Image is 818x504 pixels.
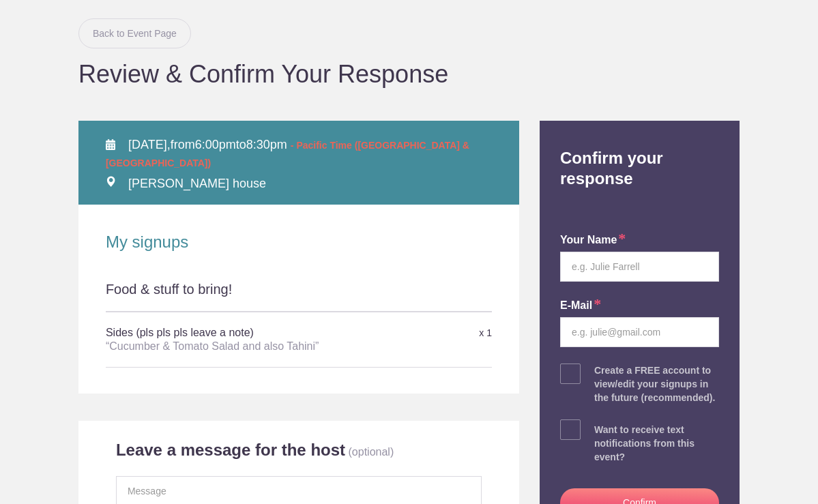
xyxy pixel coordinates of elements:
[106,319,363,360] h5: Sides (pls pls pls leave a note)
[195,138,236,151] span: 6:00pm
[106,138,469,169] span: from to
[560,298,601,314] label: E-mail
[349,446,394,458] p: (optional)
[594,364,719,404] div: Create a FREE account to view/edit your signups in the future (recommended).
[246,138,287,151] span: 8:30pm
[106,340,363,353] div: “Cucumber & Tomato Salad and also Tahini”
[106,139,115,150] img: Calendar alt
[560,233,626,248] label: your name
[128,138,171,151] span: [DATE],
[560,317,719,347] input: e.g. julie@gmail.com
[550,121,729,189] h2: Confirm your response
[594,423,719,464] div: Want to receive text notifications from this event?
[116,440,345,460] h2: Leave a message for the host
[128,177,266,190] span: [PERSON_NAME] house
[560,252,719,282] input: e.g. Julie Farrell
[106,232,492,252] h2: My signups
[363,321,492,345] div: x 1
[78,18,191,48] a: Back to Event Page
[106,280,492,311] div: Food & stuff to bring!
[78,62,740,87] h1: Review & Confirm Your Response
[106,140,469,168] span: - Pacific Time ([GEOGRAPHIC_DATA] & [GEOGRAPHIC_DATA])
